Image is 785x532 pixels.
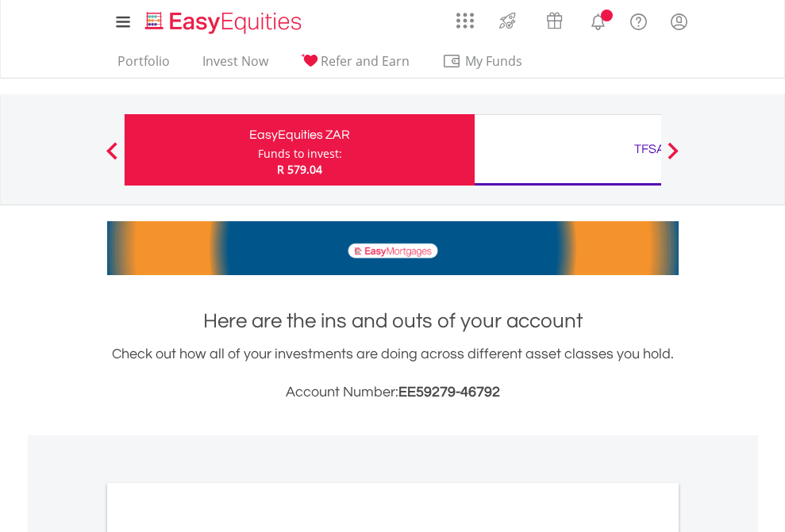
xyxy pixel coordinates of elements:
[258,146,342,162] div: Funds to invest:
[96,150,128,166] button: Previous
[111,53,176,78] a: Portfolio
[398,385,500,400] span: EE59279-46792
[442,51,546,71] span: My Funds
[618,4,659,36] a: FAQ's and Support
[196,53,275,78] a: Invest Now
[142,10,308,36] img: EasyEquities_Logo.png
[578,4,618,36] a: Notifications
[659,4,699,39] a: My Profile
[134,124,465,146] div: EasyEquities ZAR
[294,53,416,78] a: Refer and Earn
[321,52,410,70] span: Refer and Earn
[107,221,679,275] img: EasyMortage Promotion Banner
[107,381,679,404] h3: Account Number:
[139,4,308,36] a: Home page
[107,307,679,335] h1: Here are the ins and outs of your account
[446,4,484,29] a: AppsGrid
[107,343,679,404] div: Check out how all of your investments are doing across different asset classes you hold.
[541,8,568,33] img: vouchers-v2.svg
[494,8,521,33] img: thrive-v2.svg
[657,150,689,166] button: Next
[531,4,578,33] a: Vouchers
[456,12,474,29] img: grid-menu-icon.svg
[277,162,322,177] span: R 579.04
